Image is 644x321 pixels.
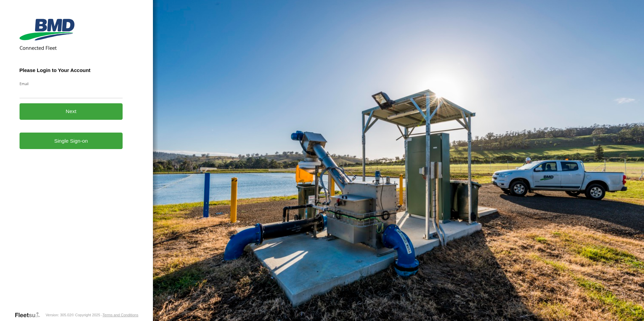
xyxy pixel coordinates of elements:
label: Email [20,81,123,86]
img: BMD [20,19,74,40]
a: Single Sign-on [20,133,123,149]
button: Next [20,103,123,120]
div: Version: 305.02 [45,313,71,317]
div: © Copyright 2025 - [71,313,138,317]
a: Terms and Conditions [102,313,138,317]
h2: Connected Fleet [20,44,123,51]
h3: Please Login to Your Account [20,67,123,73]
a: Visit our Website [14,312,45,318]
